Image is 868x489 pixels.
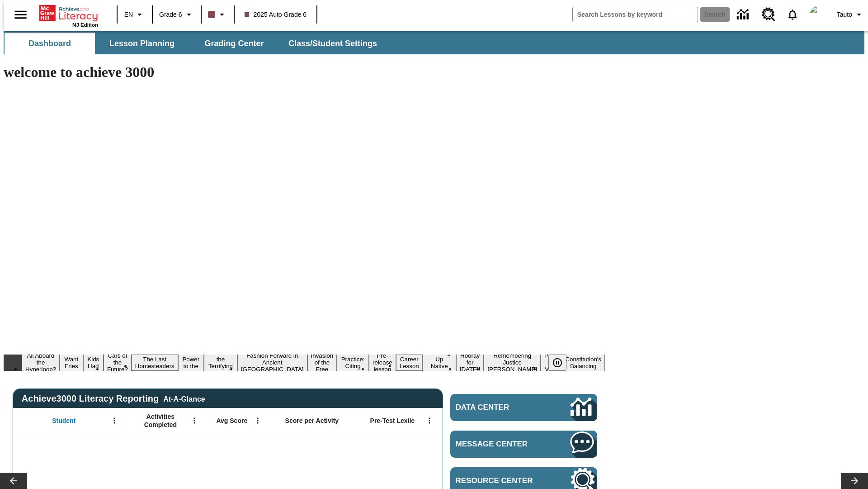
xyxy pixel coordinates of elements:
[132,355,178,371] button: Slide 5 The Last Homesteaders
[456,403,540,412] span: Data Center
[156,6,198,23] button: Grade: Grade 6, Select a grade
[52,417,75,425] span: Student
[39,3,98,28] div: Home
[108,414,121,427] button: Open Menu
[178,348,204,378] button: Slide 6 Solar Power to the People
[423,414,436,427] button: Open Menu
[204,38,264,49] span: Grading Center
[456,440,543,449] span: Message Center
[573,7,698,22] input: search field
[804,3,833,26] button: Select a new avatar
[104,351,132,374] button: Slide 4 Cars of the Future?
[4,31,864,54] div: SubNavbar
[28,38,71,49] span: Dashboard
[288,38,377,49] span: Class/Student Settings
[369,351,396,374] button: Slide 11 Pre-release lesson
[396,355,423,371] button: Slide 12 Career Lesson
[450,431,597,458] a: Message Center
[251,414,264,427] button: Open Menu
[163,393,205,403] div: At-A-Glance
[548,355,576,371] div: Pause
[4,64,605,81] h1: welcome to achieve 3000
[109,38,175,49] span: Lesson Planning
[204,6,231,23] button: Class color is dark brown. Change class color
[22,393,205,404] span: Achieve3000 Literacy Reporting
[841,473,868,489] button: Lesson carousel, Next
[337,348,369,378] button: Slide 10 Mixed Practice: Citing Evidence
[484,351,541,374] button: Slide 15 Remembering Justice O'Connor
[237,351,307,374] button: Slide 8 Fashion Forward in Ancient Rome
[541,351,561,374] button: Slide 16 Point of View
[216,417,247,425] span: Avg Score
[189,33,279,54] button: Grading Center
[204,348,237,378] button: Slide 7 Attack of the Terrifying Tomatoes
[370,417,415,425] span: Pre-Test Lexile
[5,33,95,54] button: Dashboard
[307,344,337,381] button: Slide 9 The Invasion of the Free CD
[450,394,597,421] a: Data Center
[72,22,98,28] span: NJ Edition
[837,10,852,19] span: Tauto
[810,5,828,24] img: Avatar
[456,476,543,485] span: Resource Center
[83,341,104,384] button: Slide 3 Dirty Jobs Kids Had To Do
[756,2,781,27] a: Resource Center, Will open in new tab
[124,10,133,19] span: EN
[22,351,60,374] button: Slide 1 All Aboard the Hyperloop?
[120,6,149,23] button: Language: EN, Select a language
[561,348,605,378] button: Slide 17 The Constitution's Balancing Act
[188,414,201,427] button: Open Menu
[7,1,34,28] button: Open side menu
[285,417,339,425] span: Score per Activity
[731,2,756,27] a: Data Center
[97,33,187,54] button: Lesson Planning
[781,3,804,26] a: Notifications
[281,33,384,54] button: Class/Student Settings
[456,351,484,374] button: Slide 14 Hooray for Constitution Day!
[39,4,98,22] a: Home
[245,10,307,19] span: 2025 Auto Grade 6
[423,348,456,378] button: Slide 13 Cooking Up Native Traditions
[4,33,385,54] div: SubNavbar
[131,412,190,429] span: Activities Completed
[833,6,868,23] button: Profile/Settings
[159,10,182,19] span: Grade 6
[548,355,566,371] button: Pause
[60,341,83,384] button: Slide 2 Do You Want Fries With That?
